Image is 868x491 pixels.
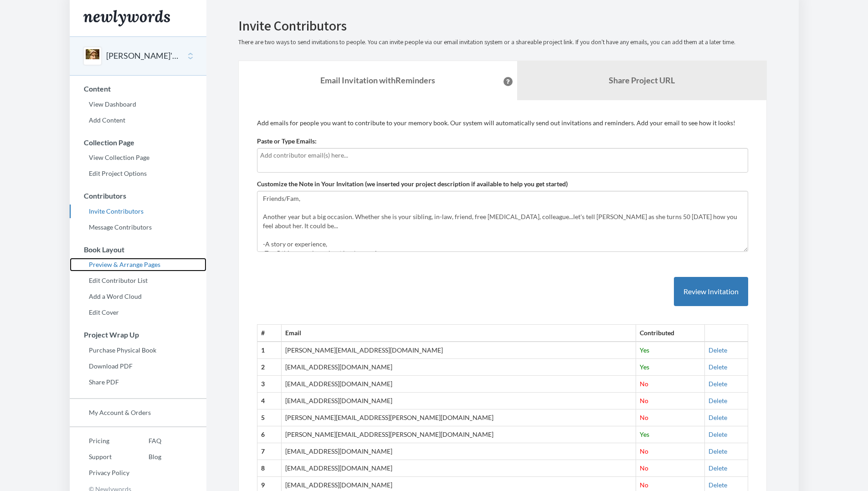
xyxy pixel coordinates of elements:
[83,10,170,26] img: Newlywords logo
[106,50,180,62] button: [PERSON_NAME]'s 50th
[257,443,282,460] th: 7
[70,343,206,357] a: Purchase Physical Book
[282,325,636,342] th: Email
[19,6,52,15] span: Support
[129,450,161,464] a: Blog
[70,220,206,234] a: Message Contributors
[320,75,435,85] strong: Email Invitation with Reminders
[636,325,705,342] th: Contributed
[709,346,727,354] a: Delete
[257,137,317,146] label: Paste or Type Emails:
[260,150,745,160] input: Add contributor email(s) here...
[70,113,206,127] a: Add Content
[70,290,206,303] a: Add a Word Cloud
[257,359,282,376] th: 2
[257,393,282,409] th: 4
[640,464,648,472] span: No
[640,481,648,489] span: No
[70,450,129,464] a: Support
[70,466,129,480] a: Privacy Policy
[609,75,675,85] b: Share Project URL
[709,397,727,404] a: Delete
[257,118,748,128] p: Add emails for people you want to contribute to your memory book. Our system will automatically s...
[640,430,649,438] span: Yes
[70,274,206,287] a: Edit Contributor List
[709,363,727,371] a: Delete
[640,363,649,371] span: Yes
[640,447,648,455] span: No
[709,430,727,438] a: Delete
[70,151,206,164] a: View Collection Page
[70,205,206,218] a: Invite Contributors
[640,414,648,421] span: No
[257,179,568,189] label: Customize the Note in Your Invitation (we inserted your project description if available to help ...
[257,342,282,358] th: 1
[70,258,206,271] a: Preview & Arrange Pages
[70,375,206,389] a: Share PDF
[282,409,636,426] td: [PERSON_NAME][EMAIL_ADDRESS][PERSON_NAME][DOMAIN_NAME]
[129,434,161,448] a: FAQ
[70,192,206,200] h3: Contributors
[70,85,206,93] h3: Content
[282,376,636,393] td: [EMAIL_ADDRESS][DOMAIN_NAME]
[282,342,636,358] td: [PERSON_NAME][EMAIL_ADDRESS][DOMAIN_NAME]
[640,380,648,388] span: No
[257,409,282,426] th: 5
[70,406,206,419] a: My Account & Orders
[257,376,282,393] th: 3
[640,397,648,404] span: No
[70,245,206,254] h3: Book Layout
[282,359,636,376] td: [EMAIL_ADDRESS][DOMAIN_NAME]
[709,447,727,455] a: Delete
[282,393,636,409] td: [EMAIL_ADDRESS][DOMAIN_NAME]
[282,426,636,443] td: [PERSON_NAME][EMAIL_ADDRESS][PERSON_NAME][DOMAIN_NAME]
[257,460,282,477] th: 8
[70,359,206,373] a: Download PDF
[640,346,649,354] span: Yes
[282,460,636,477] td: [EMAIL_ADDRESS][DOMAIN_NAME]
[238,38,767,47] p: There are two ways to send invitations to people. You can invite people via our email invitation ...
[70,97,206,111] a: View Dashboard
[709,464,727,472] a: Delete
[282,443,636,460] td: [EMAIL_ADDRESS][DOMAIN_NAME]
[70,331,206,339] h3: Project Wrap Up
[70,138,206,147] h3: Collection Page
[674,277,748,307] button: Review Invitation
[70,434,129,448] a: Pricing
[709,481,727,489] a: Delete
[70,167,206,180] a: Edit Project Options
[70,306,206,319] a: Edit Cover
[257,191,748,252] textarea: Friends/Fam, Another year but a big occasion. Whether she is your sibling, in-law, friend, free [...
[257,325,282,342] th: #
[709,414,727,421] a: Delete
[238,18,767,33] h2: Invite Contributors
[257,426,282,443] th: 6
[709,380,727,388] a: Delete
